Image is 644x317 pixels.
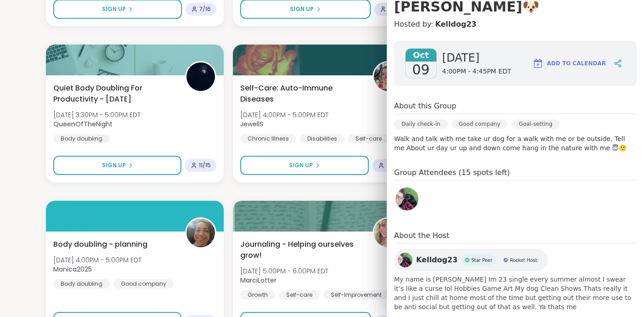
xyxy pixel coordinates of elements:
span: [DATE] 3:30PM - 5:00PM EDT [53,110,141,119]
h4: Hosted by: [394,19,637,30]
img: Star Peer [465,258,469,262]
span: 4:00PM - 4:45PM EDT [442,67,512,76]
div: Body doubling [53,279,110,289]
span: [DATE] 4:00PM - 5:00PM EDT [53,255,141,265]
span: Sign Up [289,161,313,170]
div: Body doubling [53,134,110,143]
b: QueenOfTheNight [53,119,113,129]
span: Sign Up [290,5,314,13]
span: Quiet Body Doubling For Productivity - [DATE] [53,83,175,105]
span: Kelldog23 [416,255,458,266]
span: Rocket Host [510,257,537,264]
span: Star Peer [471,257,492,264]
span: [DATE] 5:00PM - 6:00PM EDT [240,266,328,276]
b: MarciLotter [240,276,277,285]
div: Good company [113,279,174,289]
div: Self-Improvement [323,290,389,300]
span: Oct [406,49,436,62]
img: ShareWell Logomark [532,58,543,69]
span: [DATE] 4:00PM - 5:00PM EDT [240,110,328,119]
span: Add to Calendar [547,59,606,68]
div: Goal-setting [511,119,559,129]
span: Body doubling - planning [53,239,147,250]
a: Kelldog23Kelldog23Star PeerStar PeerRocket HostRocket Host [394,249,548,271]
img: Kelldog23 [395,187,418,210]
img: QueenOfTheNight [186,62,215,91]
span: 11 / 15 [199,162,211,169]
h4: About the Host [394,230,637,243]
div: Growth [240,290,275,300]
h4: About this Group [394,101,456,112]
p: Walk and talk with me take ur dog for a walk with me or be outside. Tell me About ur day ur up an... [394,134,637,153]
img: Rocket Host [503,258,508,262]
span: [DATE] [442,51,512,65]
h4: Group Attendees (15 spots left) [394,167,637,181]
span: Self-Care: Auto-Immune Diseases [240,83,362,105]
img: Kelldog23 [398,253,412,267]
img: MarciLotter [374,219,402,247]
span: My name is [PERSON_NAME] Im 23 single every summer almost I swear it’s like a curse lol Hobbies G... [394,275,637,311]
b: Monica2025 [53,265,92,274]
span: 6 / 16 [386,162,398,169]
img: JewellS [374,62,402,91]
a: Kelldog23 [394,186,420,212]
div: Good company [452,119,508,129]
span: 09 [412,62,429,78]
button: Sign Up [53,156,181,175]
button: Add to Calendar [528,52,610,74]
div: Daily check-in [394,119,448,129]
span: 7 / 16 [199,6,211,13]
img: Monica2025 [186,219,215,247]
a: Kelldog23 [435,19,476,30]
div: Self-care [279,290,320,300]
b: JewellS [240,119,263,129]
div: Self-care [348,134,389,143]
div: Disabilities [300,134,345,143]
span: Journaling - Helping ourselves grow! [240,239,362,261]
button: Sign Up [240,156,368,175]
span: Sign Up [102,161,126,170]
div: Chronic Illness [240,134,296,143]
span: Sign Up [102,5,126,13]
